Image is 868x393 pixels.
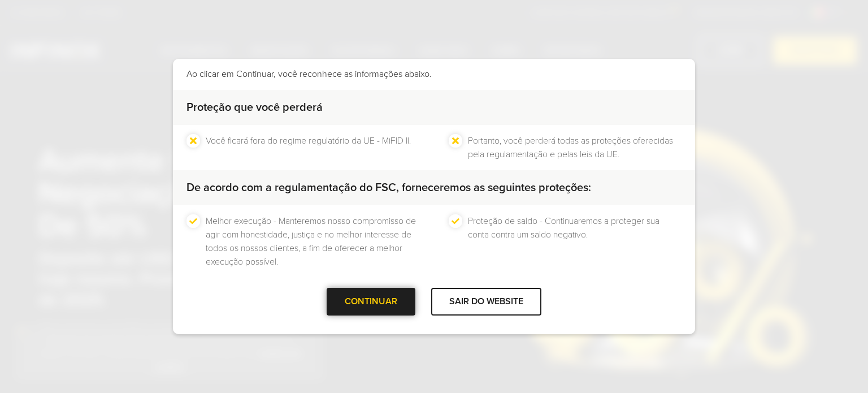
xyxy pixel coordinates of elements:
[206,214,419,269] li: Melhor execução - Manteremos nosso compromisso de agir com honestidade, justiça e no melhor inter...
[186,67,682,81] p: Ao clicar em Continuar, você reconhece as informações abaixo.
[186,101,323,114] strong: Proteção que você perderá
[186,181,591,195] strong: De acordo com a regulamentação do FSC, forneceremos as seguintes proteções:
[468,134,682,161] li: Portanto, você perderá todas as proteções oferecidas pela regulamentação e pelas leis da UE.
[431,288,541,316] div: SAIR DO WEBSITE
[327,288,415,316] div: CONTINUAR
[468,214,682,269] li: Proteção de saldo - Continuaremos a proteger sua conta contra um saldo negativo.
[206,134,411,161] li: Você ficará fora do regime regulatório da UE - MiFID II.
